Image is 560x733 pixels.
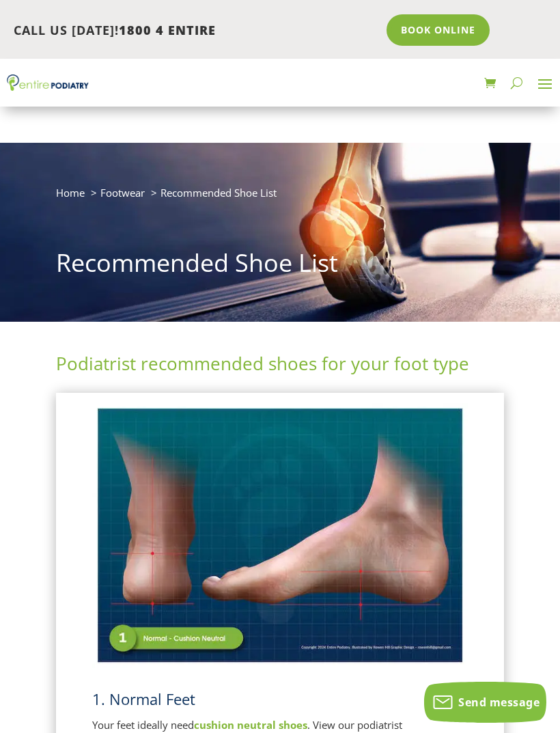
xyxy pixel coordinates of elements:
a: Home [56,186,85,199]
a: Book Online [387,14,490,46]
span: Recommended Shoe List [160,186,277,199]
a: 1. Normal Feet [92,689,195,709]
a: cushion neutral shoes [194,718,307,732]
p: CALL US [DATE]! [14,22,377,40]
h2: Podiatrist recommended shoes for your foot type [56,351,504,383]
a: Footwear [100,186,145,199]
button: Send message [424,682,546,723]
nav: breadcrumb [56,184,504,212]
h1: Recommended Shoe List [56,246,504,287]
span: 1800 4 ENTIRE [119,22,216,38]
span: Send message [458,695,540,710]
img: Normal Feet - View Podiatrist Recommended Cushion Neutral Shoes [92,403,468,668]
